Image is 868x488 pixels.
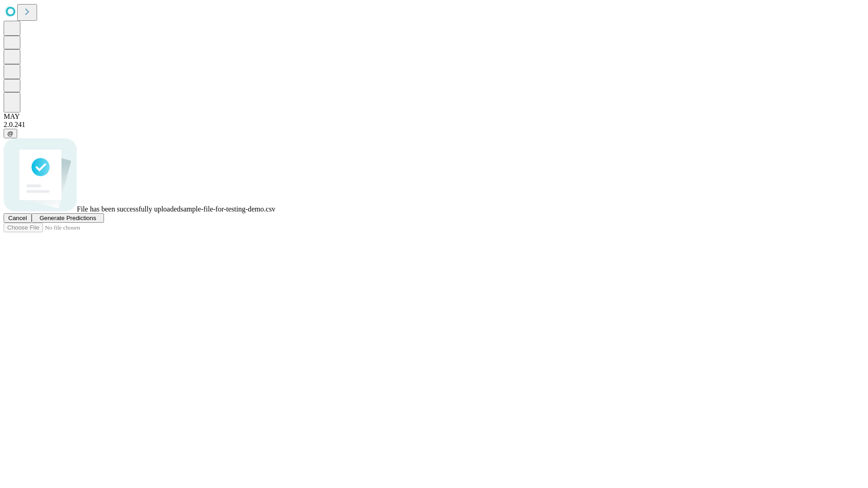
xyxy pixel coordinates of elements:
span: Cancel [8,215,27,221]
span: @ [7,130,14,137]
span: Generate Predictions [39,215,96,221]
div: 2.0.241 [4,121,864,129]
div: MAY [4,113,864,121]
span: File has been successfully uploaded [77,205,180,213]
button: Generate Predictions [32,213,104,223]
button: Cancel [4,213,32,223]
span: sample-file-for-testing-demo.csv [180,205,275,213]
button: @ [4,129,17,138]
